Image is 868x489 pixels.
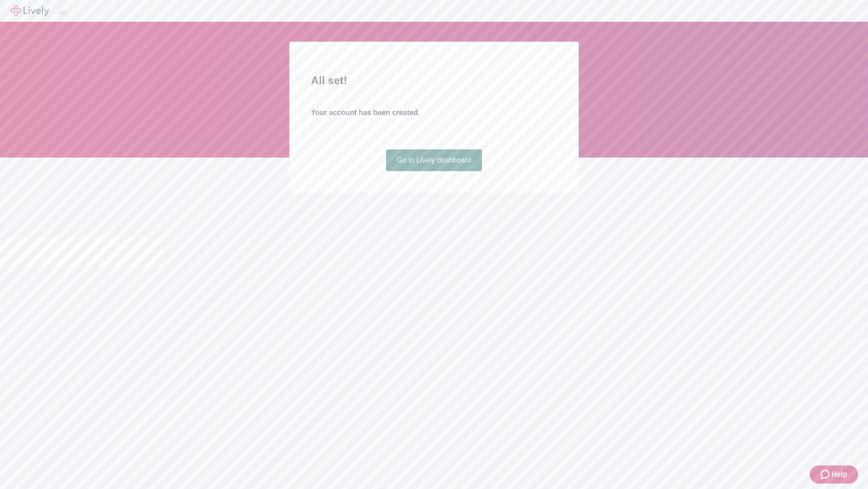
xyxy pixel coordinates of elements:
[11,5,49,16] img: Lively
[311,107,557,118] h4: Your account has been created.
[821,469,831,480] svg: Zendesk support icon
[311,72,557,89] h2: All set!
[386,149,482,171] a: Go to Lively dashboard
[810,465,858,484] button: Zendesk support iconHelp
[831,469,847,480] span: Help
[60,11,67,14] button: Log out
